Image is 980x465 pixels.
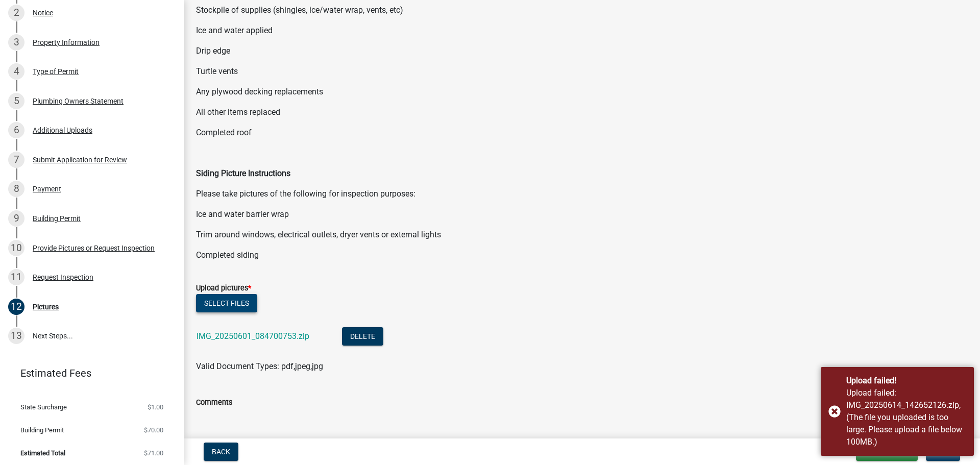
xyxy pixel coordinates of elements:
p: Any plywood decking replacements [196,86,968,98]
div: Provide Pictures or Request Inspection [33,244,155,252]
div: 2 [8,5,24,21]
span: Back [212,448,230,456]
p: Please take pictures of the following for inspection purposes: [196,188,968,200]
div: Upload failed: IMG_20250614_142652126.zip, (The file you uploaded is too large. Please upload a f... [846,387,966,448]
div: 10 [8,240,24,256]
p: Ice and water applied [196,25,968,37]
div: Building Permit [33,215,81,222]
a: Estimated Fees [8,363,167,383]
div: Type of Permit [33,68,79,75]
div: 8 [8,181,24,197]
span: $1.00 [148,404,163,410]
p: Completed siding [196,249,968,261]
div: Submit Application for Review [33,156,127,163]
div: 6 [8,122,24,138]
p: Drip edge [196,45,968,57]
div: Payment [33,185,61,192]
div: Additional Uploads [33,127,92,134]
wm-modal-confirm: Delete Document [342,332,383,342]
button: Select files [196,294,257,312]
button: Delete [342,327,383,346]
p: Stockpile of supplies (shingles, ice/water wrap, vents, etc) [196,4,968,16]
span: Building Permit [20,427,64,433]
div: Property Information [33,39,100,46]
p: Trim around windows, electrical outlets, dryer vents or external lights [196,229,968,241]
div: 9 [8,210,24,227]
div: 4 [8,63,24,80]
div: 12 [8,299,24,315]
p: All other items replaced [196,106,968,118]
span: Valid Document Types: pdf,jpeg,jpg [196,361,323,371]
div: 11 [8,269,24,285]
div: 7 [8,152,24,168]
div: Upload failed! [846,375,966,387]
div: 13 [8,328,24,344]
label: Comments [196,399,232,406]
label: Upload pictures [196,285,251,292]
div: 5 [8,93,24,109]
p: Completed roof [196,127,968,139]
div: 3 [8,34,24,51]
span: $71.00 [144,450,163,456]
div: Request Inspection [33,274,93,281]
button: Back [204,443,238,461]
div: Pictures [33,303,59,310]
div: Notice [33,9,53,16]
span: $70.00 [144,427,163,433]
a: IMG_20250601_084700753.zip [197,331,309,341]
p: Turtle vents [196,65,968,78]
span: State Surcharge [20,404,67,410]
strong: Siding Picture Instructions [196,168,290,178]
p: Ice and water barrier wrap [196,208,968,221]
span: Estimated Total [20,450,65,456]
div: Plumbing Owners Statement [33,97,124,105]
